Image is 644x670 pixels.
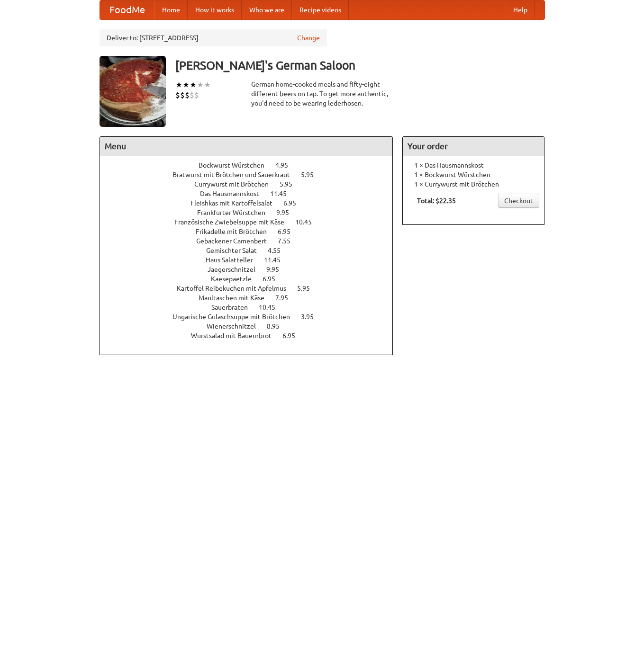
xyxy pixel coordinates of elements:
li: $ [194,90,199,100]
a: Frankfurter Würstchen 9.95 [197,209,307,216]
div: Deliver to: [STREET_ADDRESS] [100,29,327,46]
a: Kartoffel Reibekuchen mit Apfelmus 5.95 [177,285,327,292]
span: 11.45 [264,256,290,264]
a: Home [154,0,188,19]
span: 5.95 [297,285,319,292]
span: Bockwurst Würstchen [199,161,274,169]
li: $ [190,90,194,100]
li: ★ [190,80,197,90]
a: Sauerbraten 10.45 [211,304,293,311]
img: angular.jpg [100,56,166,127]
span: Frankfurter Würstchen [197,209,275,216]
a: Bockwurst Würstchen 4.95 [199,161,306,169]
a: Haus Salatteller 11.45 [206,256,298,264]
span: Maultaschen mit Käse [199,294,274,302]
span: 7.55 [278,237,300,245]
a: Bratwurst mit Brötchen und Sauerkraut 5.95 [172,171,331,179]
li: $ [180,90,185,100]
a: Französische Zwiebelsuppe mit Käse 10.45 [174,218,329,226]
a: Wurstsalad mit Bauernbrot 6.95 [191,332,313,339]
span: 11.45 [270,190,296,197]
li: $ [185,90,190,100]
span: Das Hausmannskost [200,190,269,197]
span: 9.95 [276,209,299,216]
div: German home-cooked meals and fifty-eight different beers on tap. To get more authentic, you'd nee... [251,80,393,108]
span: Haus Salatteller [206,256,263,264]
a: How it works [188,0,242,19]
a: Who we are [242,0,292,19]
a: Ungarische Gulaschsuppe mit Brötchen 3.95 [172,313,331,321]
span: Wurstsalad mit Bauernbrot [191,332,281,339]
a: Currywurst mit Brötchen 5.95 [194,180,310,188]
span: 10.45 [295,218,321,226]
span: 6.95 [263,275,285,283]
span: Fleishkas mit Kartoffelsalat [190,199,282,207]
li: ★ [204,80,211,90]
span: 9.95 [266,266,289,273]
span: 6.95 [282,332,305,339]
a: Recipe videos [292,0,349,19]
a: FoodMe [100,0,154,19]
a: Wienerschnitzel 8.95 [207,322,297,330]
span: Gebackener Camenbert [196,237,276,245]
b: Total: $22.35 [417,197,456,205]
span: 5.95 [280,180,302,188]
span: 10.45 [259,304,285,311]
span: 6.95 [278,228,300,235]
span: 8.95 [267,322,289,330]
a: Gemischter Salat 4.55 [206,247,298,254]
h4: Menu [100,137,393,156]
span: Gemischter Salat [206,247,266,254]
span: 6.95 [283,199,306,207]
a: Jaegerschnitzel 9.95 [208,266,297,273]
span: 7.95 [275,294,298,302]
a: Help [506,0,535,19]
span: Kartoffel Reibekuchen mit Apfelmus [177,285,296,292]
a: Change [297,33,320,43]
a: Checkout [498,194,539,208]
span: 3.95 [301,313,323,321]
span: Ungarische Gulaschsuppe mit Brötchen [172,313,299,321]
span: Currywurst mit Brötchen [194,180,278,188]
a: Kaesepaetzle 6.95 [211,275,293,283]
span: Bratwurst mit Brötchen und Sauerkraut [172,171,299,179]
li: $ [175,90,180,100]
span: Frikadelle mit Brötchen [196,228,276,235]
li: ★ [175,80,182,90]
a: Gebackener Camenbert 7.55 [196,237,308,245]
span: Kaesepaetzle [211,275,261,283]
h4: Your order [403,137,544,156]
h3: [PERSON_NAME]'s German Saloon [175,56,545,75]
a: Frikadelle mit Brötchen 6.95 [196,228,308,235]
li: 1 × Currywurst mit Brötchen [408,179,539,189]
li: ★ [197,80,204,90]
span: Jaegerschnitzel [208,266,265,273]
li: 1 × Bockwurst Würstchen [408,170,539,179]
span: Wienerschnitzel [207,322,265,330]
span: 4.55 [268,247,290,254]
a: Maultaschen mit Käse 7.95 [199,294,306,302]
a: Fleishkas mit Kartoffelsalat 6.95 [190,199,314,207]
span: Sauerbraten [211,304,257,311]
span: 5.95 [301,171,323,179]
a: Das Hausmannskost 11.45 [200,190,304,197]
li: 1 × Das Hausmannskost [408,161,539,170]
li: ★ [182,80,190,90]
span: Französische Zwiebelsuppe mit Käse [174,218,294,226]
span: 4.95 [275,161,298,169]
